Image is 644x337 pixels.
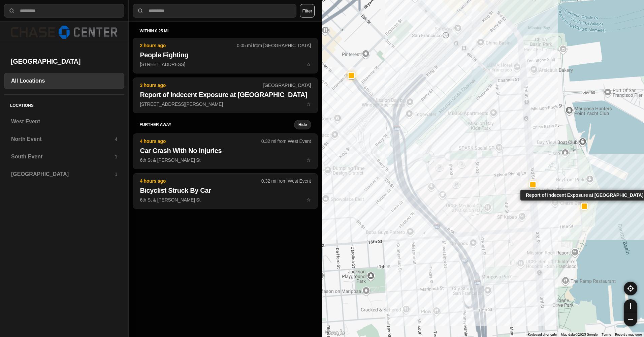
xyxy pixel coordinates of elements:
h5: further away [139,122,294,127]
a: [GEOGRAPHIC_DATA]1 [4,166,124,182]
button: zoom-out [624,313,637,326]
a: 3 hours ago[GEOGRAPHIC_DATA]Report of Indecent Exposure at [GEOGRAPHIC_DATA][STREET_ADDRESS][PERS... [133,101,318,107]
span: star [307,197,311,203]
a: South Event1 [4,149,124,165]
button: 2 hours ago0.05 mi from [GEOGRAPHIC_DATA]People Fighting[STREET_ADDRESS]star [133,38,318,73]
h3: All Locations [11,77,117,85]
h2: [GEOGRAPHIC_DATA] [11,57,118,66]
h5: within 0.25 mi [139,28,311,34]
a: West Event [4,114,124,130]
img: recenter [627,285,634,292]
img: search [8,7,15,14]
p: 6th St & [PERSON_NAME] St [140,157,311,163]
a: Open this area in Google Maps (opens a new window) [324,328,346,337]
span: star [307,62,311,67]
button: recenter [624,282,637,295]
img: Google [324,328,346,337]
a: North Event4 [4,131,124,147]
button: Filter [300,4,315,18]
a: All Locations [4,73,124,89]
h3: [GEOGRAPHIC_DATA] [11,170,115,178]
h2: Car Crash With No Injuries [140,146,311,155]
p: 3 hours ago [140,82,263,89]
h3: West Event [11,118,117,126]
img: zoom-out [628,317,633,322]
p: 0.32 mi from West Event [261,178,311,184]
img: zoom-in [628,303,633,309]
button: Report of Indecent Exposure at [GEOGRAPHIC_DATA] [581,203,588,210]
a: Terms (opens in new tab) [602,333,611,336]
p: 4 hours ago [140,138,261,145]
p: [GEOGRAPHIC_DATA] [263,82,311,89]
h2: People Fighting [140,50,311,60]
p: 4 [115,136,118,143]
span: Map data ©2025 Google [561,333,598,336]
h5: Locations [4,95,124,114]
h2: Bicyclist Struck By Car [140,186,311,195]
a: 2 hours ago0.05 mi from [GEOGRAPHIC_DATA]People Fighting[STREET_ADDRESS]star [133,61,318,67]
p: 1 [115,153,118,160]
p: 0.32 mi from West Event [261,138,311,145]
p: 6th St & [PERSON_NAME] St [140,196,311,203]
p: 0.05 mi from [GEOGRAPHIC_DATA] [237,42,311,49]
button: zoom-in [624,299,637,313]
button: Hide [294,120,311,129]
h2: Report of Indecent Exposure at [GEOGRAPHIC_DATA] [140,90,311,99]
p: 2 hours ago [140,42,237,49]
span: star [307,101,311,107]
small: Hide [298,122,307,127]
img: logo [11,26,118,39]
button: Keyboard shortcuts [528,332,557,337]
p: [STREET_ADDRESS] [140,61,311,68]
button: 3 hours ago[GEOGRAPHIC_DATA]Report of Indecent Exposure at [GEOGRAPHIC_DATA][STREET_ADDRESS][PERS... [133,78,318,113]
button: 4 hours ago0.32 mi from West EventBicyclist Struck By Car6th St & [PERSON_NAME] Ststar [133,173,318,209]
img: search [137,7,144,14]
h3: South Event [11,153,115,161]
a: Report a map error [615,333,642,336]
a: 4 hours ago0.32 mi from West EventCar Crash With No Injuries6th St & [PERSON_NAME] Ststar [133,157,318,163]
p: 4 hours ago [140,178,261,184]
a: 4 hours ago0.32 mi from West EventBicyclist Struck By Car6th St & [PERSON_NAME] Ststar [133,197,318,203]
h3: North Event [11,135,115,143]
span: star [307,157,311,163]
button: 4 hours ago0.32 mi from West EventCar Crash With No Injuries6th St & [PERSON_NAME] Ststar [133,133,318,169]
p: 1 [115,171,118,178]
p: [STREET_ADDRESS][PERSON_NAME] [140,101,311,108]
